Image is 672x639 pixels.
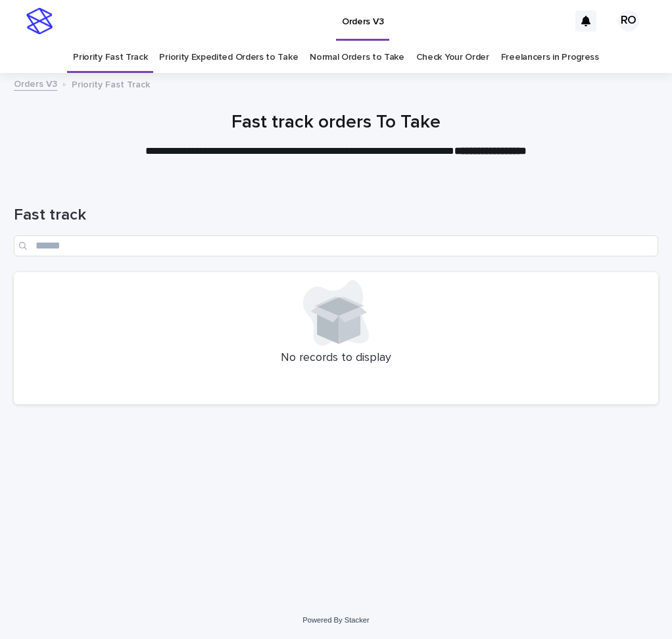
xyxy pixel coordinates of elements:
a: Freelancers in Progress [501,42,599,73]
a: Powered By Stacker [302,616,369,624]
h1: Fast track orders To Take [14,112,658,134]
div: RO [618,11,639,32]
h1: Fast track [14,206,658,225]
p: Priority Fast Track [72,76,150,91]
a: Priority Expedited Orders to Take [159,42,298,73]
p: No records to display [22,351,650,366]
a: Check Your Order [416,42,489,73]
input: Search [14,235,658,256]
a: Orders V3 [14,76,57,91]
a: Priority Fast Track [73,42,147,73]
img: stacker-logo-s-only.png [26,8,53,34]
a: Normal Orders to Take [310,42,404,73]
